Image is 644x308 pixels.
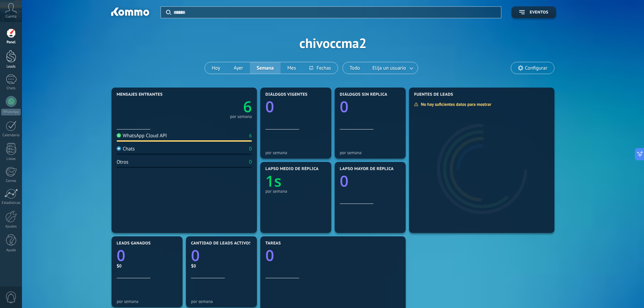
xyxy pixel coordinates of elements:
[191,245,252,266] a: 0
[184,96,252,117] a: 6
[340,150,401,155] div: por semana
[117,92,163,97] span: Mensajes entrantes
[265,189,326,194] div: por semana
[1,224,21,229] div: Ajustes
[265,96,274,117] text: 0
[265,245,401,266] a: 0
[117,241,151,246] span: Leads ganados
[243,96,252,117] text: 6
[191,241,252,246] span: Cantidad de leads activos
[191,245,200,266] text: 0
[1,201,21,205] div: Estadísticas
[205,62,227,74] button: Hoy
[191,299,252,304] div: por semana
[525,65,547,71] span: Configurar
[303,62,337,74] button: Fechas
[117,146,121,151] img: Chats
[249,159,252,165] div: 0
[117,159,128,165] div: Otros
[1,133,21,138] div: Calendario
[367,62,418,74] button: Elija un usuario
[340,171,349,191] text: 0
[230,115,252,118] div: por semana
[265,171,282,191] text: 1s
[249,146,252,152] div: 0
[117,299,177,304] div: por semana
[511,6,556,18] button: Eventos
[1,248,21,253] div: Ayuda
[265,245,274,266] text: 0
[191,263,252,269] div: $0
[227,62,250,74] button: Ayer
[5,15,17,19] span: Cuenta
[117,245,177,266] a: 0
[117,133,121,138] img: WhatsApp Cloud API
[265,241,281,246] span: Tareas
[343,62,367,74] button: Todo
[1,86,21,91] div: Chats
[1,179,21,183] div: Correo
[249,133,252,139] div: 6
[265,167,319,171] span: Lapso medio de réplica
[265,150,326,155] div: por semana
[1,109,21,115] div: WhatsApp
[1,40,21,45] div: Panel
[117,146,135,152] div: Chats
[340,92,387,97] span: Diálogos sin réplica
[530,10,548,15] span: Eventos
[250,62,281,74] button: Semana
[340,96,349,117] text: 0
[281,62,303,74] button: Mes
[414,92,453,97] span: Fuentes de leads
[117,263,177,269] div: $0
[1,65,21,69] div: Leads
[265,92,308,97] span: Diálogos vigentes
[371,64,407,73] span: Elija un usuario
[117,133,167,139] div: WhatsApp Cloud API
[414,101,496,107] div: No hay suficientes datos para mostrar
[1,157,21,161] div: Listas
[340,167,393,171] span: Lapso mayor de réplica
[117,245,125,266] text: 0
